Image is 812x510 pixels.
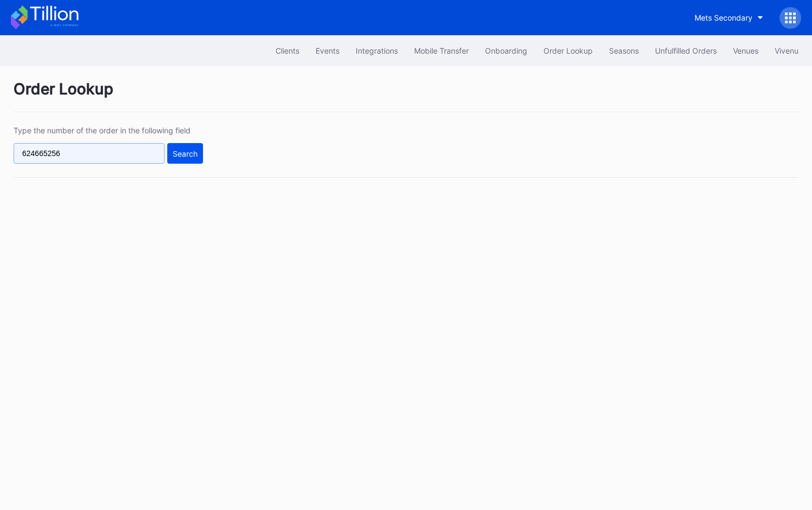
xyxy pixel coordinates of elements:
button: Vivenu [767,41,807,61]
button: Mets Secondary [686,8,771,28]
div: Unfulfilled Orders [655,46,717,55]
div: Seasons [609,46,639,55]
div: Order Lookup [543,46,593,55]
button: Search [167,143,203,164]
button: Mobile Transfer [406,41,477,61]
div: Venues [733,46,758,55]
div: Onboarding [485,46,527,55]
div: Type the number of the order in the following field [14,126,203,135]
div: Integrations [356,46,398,55]
button: Order Lookup [535,41,601,61]
button: Clients [267,41,307,61]
button: Integrations [348,41,406,61]
div: Order Lookup [14,80,798,112]
div: Search [173,149,198,158]
button: Seasons [601,41,647,61]
input: GT59662 [14,143,165,164]
button: Unfulfilled Orders [647,41,725,61]
div: Clients [276,46,299,55]
div: Vivenu [775,46,798,55]
div: Mobile Transfer [414,46,469,55]
button: Events [307,41,348,61]
div: Events [316,46,339,55]
button: Venues [725,41,767,61]
button: Onboarding [477,41,535,61]
div: Mets Secondary [695,13,752,22]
